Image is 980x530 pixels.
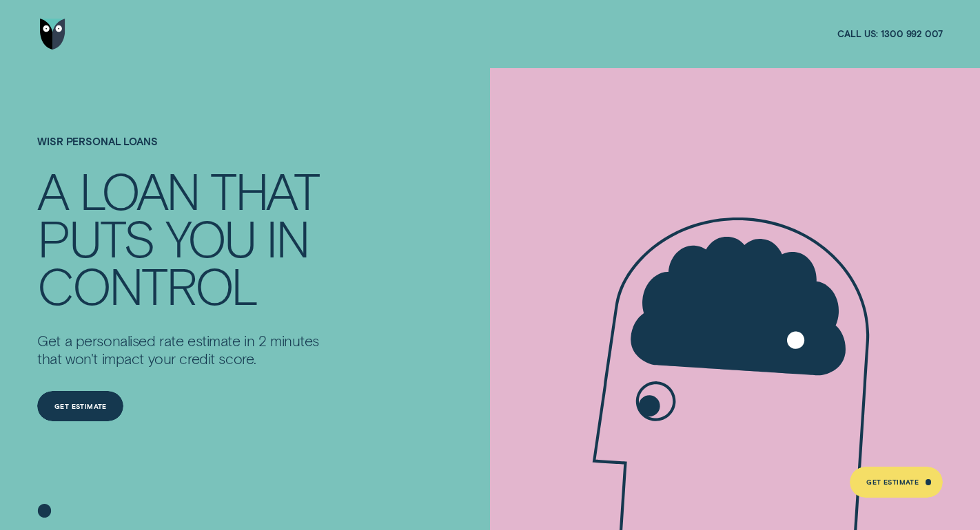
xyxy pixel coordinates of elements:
h4: A LOAN THAT PUTS YOU IN CONTROL [37,167,332,309]
div: THAT [210,167,318,214]
div: YOU [165,214,255,262]
a: Get Estimate [850,467,943,497]
h1: Wisr Personal Loans [37,136,332,167]
a: Get Estimate [37,391,123,421]
div: A [37,167,68,214]
div: IN [266,214,308,262]
img: Wisr [40,19,65,49]
a: Call us:1300 992 007 [837,28,942,40]
div: LOAN [79,167,199,214]
span: 1300 992 007 [881,28,942,40]
div: CONTROL [37,262,257,309]
p: Get a personalised rate estimate in 2 minutes that won't impact your credit score. [37,332,332,369]
span: Call us: [837,28,878,40]
div: PUTS [37,214,154,262]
